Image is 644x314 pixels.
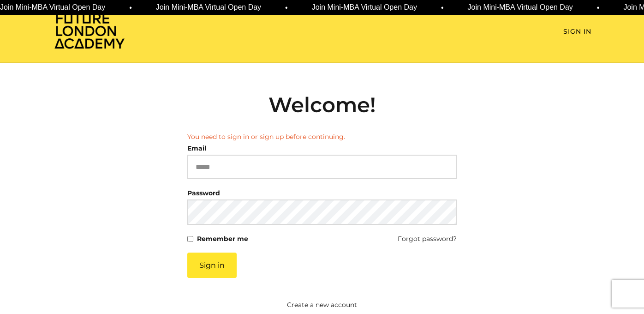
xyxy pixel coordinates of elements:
[129,2,132,13] span: •
[563,27,591,36] a: Sign In
[187,132,457,142] li: You need to sign in or sign up before continuing.
[398,232,457,245] a: Forgot password?
[187,92,457,117] h2: Welcome!
[187,142,206,155] label: Email
[285,2,288,13] span: •
[187,253,237,278] button: Sign in
[197,232,248,245] label: Remember me
[187,187,220,199] label: Password
[441,2,443,13] span: •
[143,300,502,310] a: Create a new account
[53,12,126,49] img: Home Page
[596,2,599,13] span: •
